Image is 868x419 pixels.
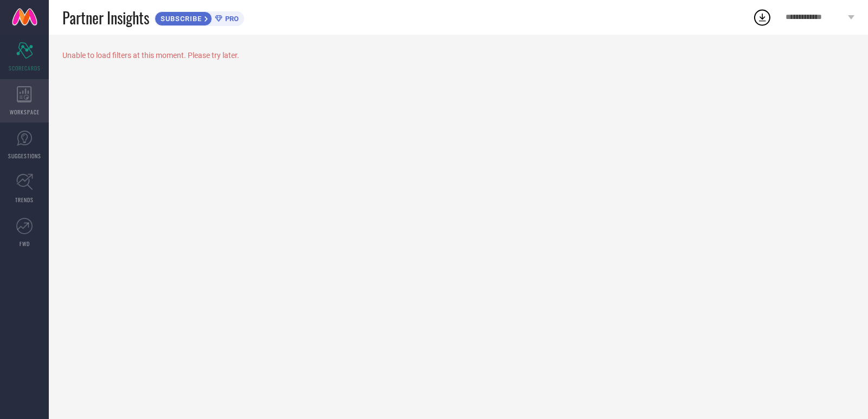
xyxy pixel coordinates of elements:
span: SCORECARDS [9,64,41,72]
span: PRO [222,15,239,23]
span: TRENDS [15,196,34,204]
span: SUBSCRIBE [155,15,205,23]
span: FWD [20,240,30,248]
div: Unable to load filters at this moment. Please try later. [62,51,854,60]
span: Partner Insights [62,7,149,29]
div: Open download list [752,8,772,27]
span: WORKSPACE [10,108,40,116]
span: SUGGESTIONS [8,152,41,160]
a: SUBSCRIBEPRO [155,9,244,26]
